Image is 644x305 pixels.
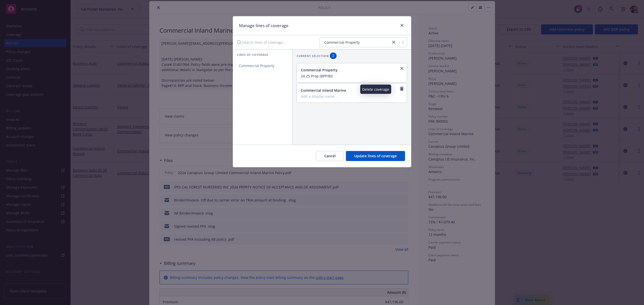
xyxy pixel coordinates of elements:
span: Lines of coverage [237,53,268,57]
span: Commercial Property [324,40,360,45]
input: Add a display name... [301,94,402,98]
a: close [399,22,405,28]
button: Update lines of coverage [346,151,405,161]
span: Update lines of coverage [354,154,397,158]
div: Commercial Property [301,67,402,73]
button: Cancel [316,151,344,161]
span: Current selection [297,54,329,58]
span: 2 [332,54,335,58]
div: Commercial Inland Marine [301,88,402,93]
a: remove [399,86,405,92]
a: close [399,65,405,71]
a: close [391,39,397,45]
span: Cancel [324,154,336,158]
input: Search lines of coverage... [234,37,315,47]
span: Commercial Property [233,63,280,68]
h1: Manage lines of coverage [239,22,289,29]
span: Commercial Property [322,40,388,45]
input: Add a display name... [301,74,402,78]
